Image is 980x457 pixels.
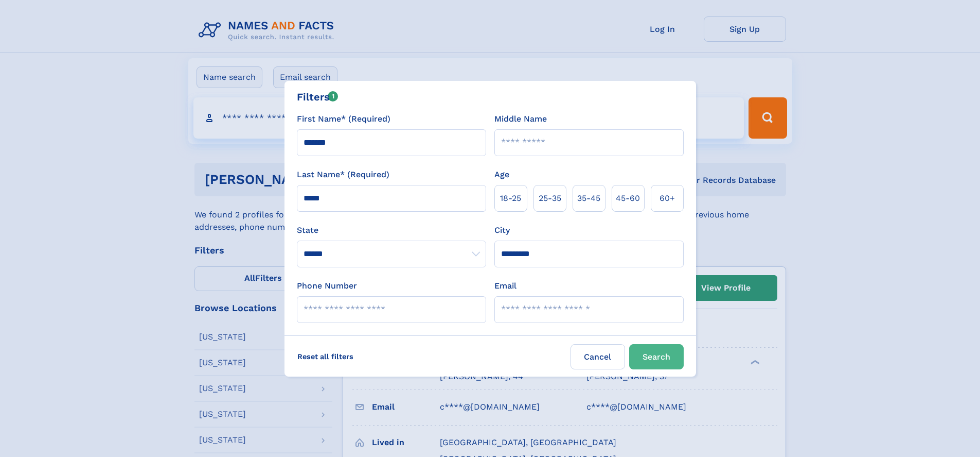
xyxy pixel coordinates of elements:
[297,280,357,292] label: Phone Number
[616,192,640,205] span: 45‑60
[291,344,360,369] label: Reset all filters
[571,344,625,369] label: Cancel
[494,168,509,181] label: Age
[297,89,338,105] div: Filters
[494,113,547,125] label: Middle Name
[494,224,510,236] label: City
[297,168,389,181] label: Last Name* (Required)
[500,192,521,205] span: 18‑25
[297,224,486,236] label: State
[577,192,600,205] span: 35‑45
[660,192,675,205] span: 60+
[297,113,390,125] label: First Name* (Required)
[494,280,516,292] label: Email
[539,192,561,205] span: 25‑35
[629,344,684,369] button: Search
